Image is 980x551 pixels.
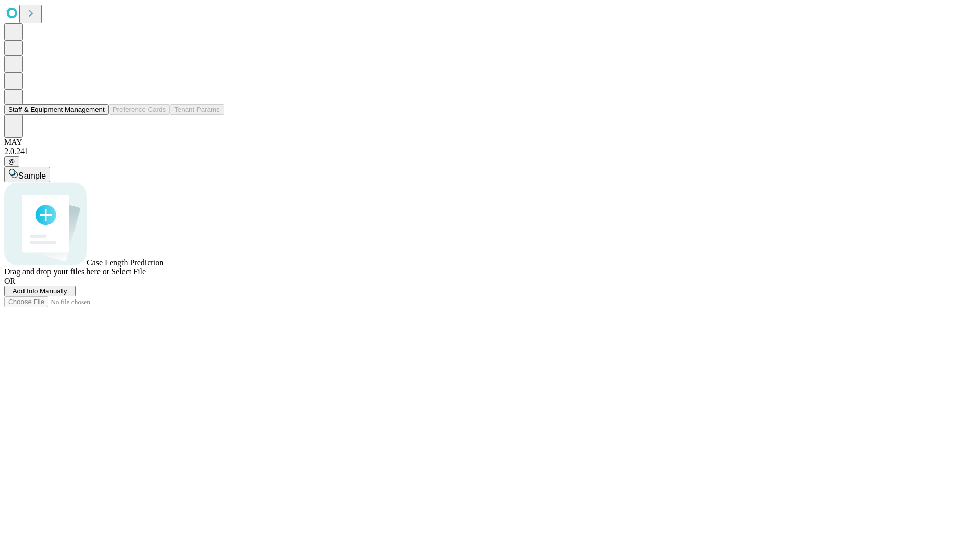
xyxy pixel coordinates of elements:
button: Add Info Manually [4,286,76,296]
button: Sample [4,167,50,182]
span: Case Length Prediction [87,258,163,267]
span: Add Info Manually [13,287,67,295]
button: Preference Cards [109,104,170,115]
span: Sample [18,171,46,180]
button: Staff & Equipment Management [4,104,109,115]
span: OR [4,277,15,285]
div: 2.0.241 [4,147,976,156]
span: Select File [111,267,146,276]
div: MAY [4,138,976,147]
span: Drag and drop your files here or [4,267,109,276]
button: Tenant Params [170,104,224,115]
span: @ [8,158,15,165]
button: @ [4,156,19,167]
